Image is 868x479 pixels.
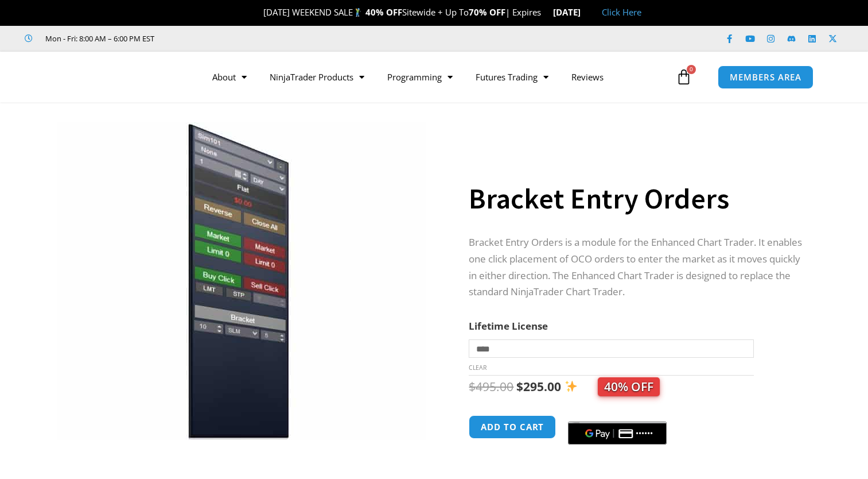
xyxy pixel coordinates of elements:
[516,378,523,395] span: $
[516,378,561,395] bdi: 295.00
[469,378,476,395] span: $
[730,73,801,82] span: MEMBERS AREA
[42,56,165,98] img: LogoAI | Affordable Indicators – NinjaTrader
[659,60,709,94] a: 0
[553,6,590,18] strong: [DATE]
[258,64,376,90] a: NinjaTrader Products
[560,64,615,90] a: Reviews
[365,6,402,18] strong: 40% OFF
[469,6,505,18] strong: 70% OFF
[568,422,667,445] button: Buy with GPay
[469,319,548,333] label: Lifetime License
[565,380,577,392] img: ✨
[251,6,552,18] span: [DATE] WEEKEND SALE Sitewide + Up To | Expires
[469,234,804,301] p: Bracket Entry Orders is a module for the Enhanced Chart Trader. It enables one click placement of...
[464,64,560,90] a: Futures Trading
[353,8,362,17] img: 🏌️‍♂️
[718,65,813,89] a: MEMBERS AREA
[581,8,590,17] img: 🏭
[598,377,660,396] span: 40% OFF
[469,415,556,439] button: Add to cart
[57,122,426,440] img: BracketEntryOrders
[687,65,696,74] span: 0
[376,64,464,90] a: Programming
[602,6,641,18] a: Click Here
[201,64,673,90] nav: Menu
[636,430,653,438] text: ••••••
[469,179,804,219] h1: Bracket Entry Orders
[170,33,342,44] iframe: Customer reviews powered by Trustpilot
[566,414,669,415] iframe: Secure payment input frame
[469,364,486,372] a: Clear options
[254,8,263,17] img: 🎉
[542,8,550,17] img: ⌛
[201,64,258,90] a: About
[469,378,513,395] bdi: 495.00
[42,32,154,45] span: Mon - Fri: 8:00 AM – 6:00 PM EST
